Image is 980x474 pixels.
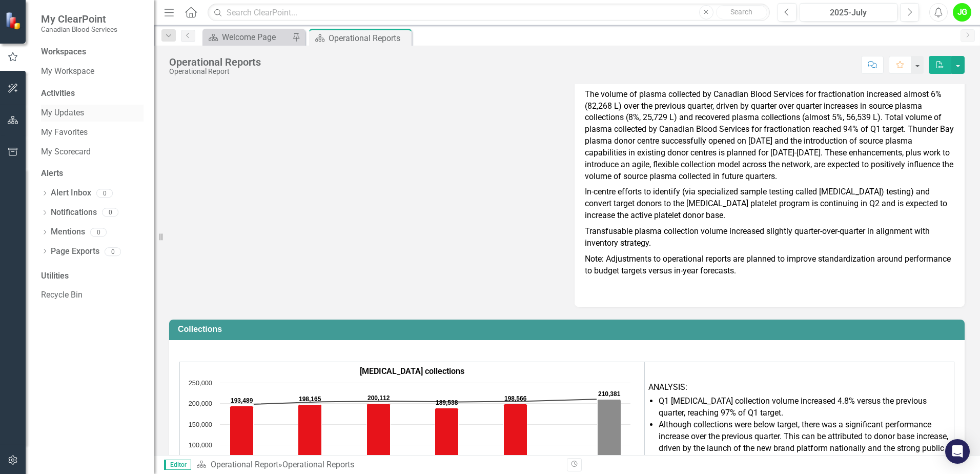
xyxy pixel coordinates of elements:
div: Open Intercom Messenger [945,439,970,464]
div: Welcome Page [222,31,290,44]
div: 2025-July [803,7,894,19]
span: Search [730,8,752,16]
text: 150,000 [189,421,212,428]
p: The volume of plasma collected by Canadian Blood Services for fractionation increased almost 6% (... [585,87,954,185]
div: Utilities [41,270,144,282]
a: Welcome Page [205,31,290,44]
div: 0 [96,189,113,197]
p: In-centre efforts to identify (via specialized sample testing called [MEDICAL_DATA]) testing) and... [585,184,954,224]
div: Operational Reports [329,32,409,45]
strong: [MEDICAL_DATA] collections [360,366,464,376]
p: Note: Adjustments to operational reports are planned to improve standardization around performanc... [585,251,954,279]
a: My Favorites [41,127,144,139]
text: 100,000 [189,441,212,449]
li: Q1 [MEDICAL_DATA] collection volume increased 4.8% versus the previous quarter, reaching 97% of Q... [659,396,950,419]
a: Notifications [51,207,97,219]
button: 2025-July [800,3,897,22]
div: 0 [105,247,121,256]
span: My ClearPoint [41,13,117,25]
div: Operational Reports [282,460,354,469]
text: 250,000 [189,379,212,387]
text: 198,566 [504,395,527,402]
a: Operational Report [211,460,278,469]
a: Mentions [51,226,85,238]
div: Activities [41,88,144,100]
div: 0 [90,228,107,236]
a: Alert Inbox [51,187,91,199]
div: Alerts [41,168,144,180]
input: Search ClearPoint... [208,4,770,22]
p: Transfusable plasma collection volume increased slightly quarter-over-quarter in alignment with i... [585,224,954,251]
text: 198,165 [299,396,321,403]
a: Page Exports [51,246,99,258]
div: 0 [102,208,118,217]
li: Although collections were below target, there was a significant performance increase over the pre... [659,419,950,466]
button: Search [716,5,767,19]
span: Editor [164,460,191,470]
a: Recycle Bin [41,289,144,301]
a: My Workspace [41,66,144,77]
div: Operational Reports [169,56,261,68]
text: 200,112 [367,394,390,402]
div: » [196,459,559,471]
img: ClearPoint Strategy [5,12,23,30]
text: 210,381 [598,390,621,398]
text: 200,000 [189,400,212,407]
text: 189,538 [436,399,458,406]
div: Workspaces [41,46,86,58]
div: Operational Report [169,68,261,75]
h3: Collections [178,325,959,334]
text: 193,489 [231,397,253,404]
small: Canadian Blood Services [41,25,117,33]
a: My Updates [41,107,144,119]
button: JG [953,3,971,22]
a: My Scorecard [41,146,144,158]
